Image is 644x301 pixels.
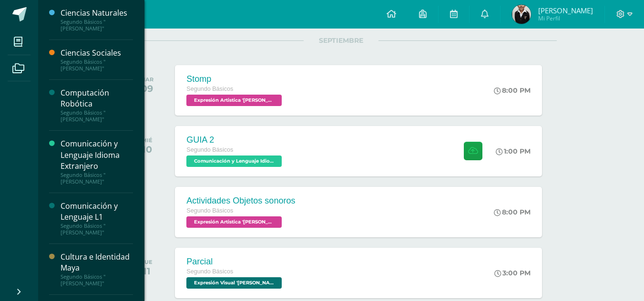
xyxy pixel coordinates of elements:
div: 10 [142,144,153,155]
div: Ciencias Sociales [61,48,133,58]
a: Cultura e Identidad MayaSegundo Básicos "[PERSON_NAME]" [61,252,133,287]
div: 09 [140,83,153,94]
div: MIÉ [142,137,153,144]
div: Stomp [186,74,284,84]
div: Segundo Básicos "[PERSON_NAME]" [61,273,133,287]
span: SEPTIEMBRE [304,36,378,45]
div: Parcial [186,257,284,267]
div: MAR [140,76,153,83]
span: Expresión Artistica 'Newton' [186,95,282,106]
div: Cultura e Identidad Maya [61,252,133,273]
div: JUE [142,259,153,265]
div: Segundo Básicos "[PERSON_NAME]" [61,58,133,72]
div: 8:00 PM [494,208,531,216]
span: Segundo Básicos [186,146,233,153]
div: Segundo Básicos "[PERSON_NAME]" [61,19,133,32]
span: Segundo Básicos [186,268,233,275]
span: Expresión Visual 'Newton' [186,277,282,289]
div: Segundo Básicos "[PERSON_NAME]" [61,109,133,123]
div: Actividades Objetos sonoros [186,196,295,206]
div: 8:00 PM [494,86,531,95]
span: Mi Perfil [538,14,593,22]
a: Comunicación y Lenguaje L1Segundo Básicos "[PERSON_NAME]" [61,201,133,236]
a: Ciencias SocialesSegundo Básicos "[PERSON_NAME]" [61,48,133,72]
span: Comunicación y Lenguaje Idioma Extranjero 'Newton' [186,155,282,167]
span: Expresión Artistica 'Newton' [186,216,282,228]
div: Comunicación y Lenguaje Idioma Extranjero [61,138,133,171]
span: [PERSON_NAME] [538,6,593,15]
div: 3:00 PM [494,269,531,277]
div: 11 [142,265,153,277]
span: Segundo Básicos [186,86,233,92]
img: 9cf054cd8b4c47c5d81df1d9c92c2ae9.png [512,5,531,24]
a: Ciencias NaturalesSegundo Básicos "[PERSON_NAME]" [61,8,133,32]
span: Segundo Básicos [186,207,233,214]
a: Comunicación y Lenguaje Idioma ExtranjeroSegundo Básicos "[PERSON_NAME]" [61,138,133,184]
div: Computación Robótica [61,87,133,109]
div: Comunicación y Lenguaje L1 [61,201,133,223]
div: Ciencias Naturales [61,8,133,19]
div: Segundo Básicos "[PERSON_NAME]" [61,172,133,185]
a: Computación RobóticaSegundo Básicos "[PERSON_NAME]" [61,87,133,123]
div: Segundo Básicos "[PERSON_NAME]" [61,223,133,236]
div: 1:00 PM [496,147,531,155]
div: GUIA 2 [186,135,284,145]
